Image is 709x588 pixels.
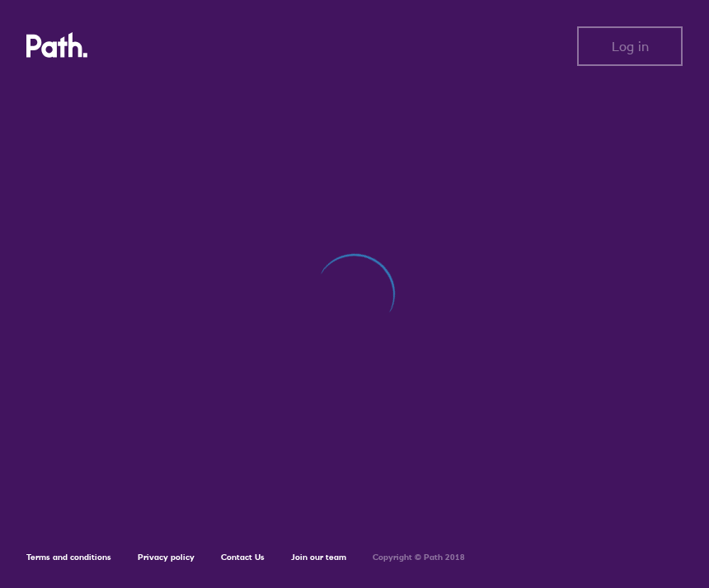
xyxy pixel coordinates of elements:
[612,39,649,54] span: Log in
[221,552,265,562] a: Contact Us
[373,553,465,562] h6: Copyright © Path 2018
[138,552,195,562] a: Privacy policy
[26,552,111,562] a: Terms and conditions
[577,26,683,66] button: Log in
[291,552,346,562] a: Join our team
